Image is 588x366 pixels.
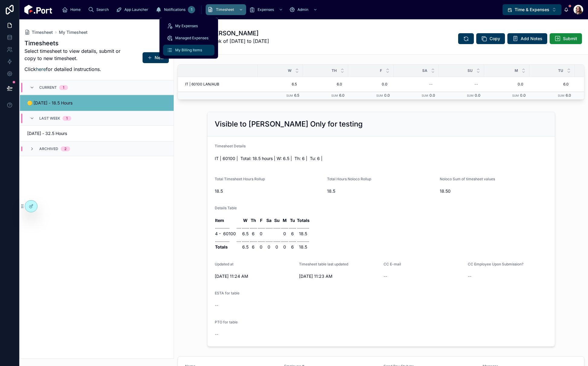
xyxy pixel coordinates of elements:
[215,155,548,162] p: IT | 60100 | Total: 18.5 hours | W: 6.5 | Th: 6 | Tu: 6 |
[39,85,57,90] span: Current
[354,82,387,87] span: 0.0
[273,224,281,230] td: ......
[468,262,523,266] span: CC Employee Upon Submission?
[309,82,342,87] span: 6.0
[515,7,549,13] span: Time & Expenses
[558,68,563,73] span: Tu
[215,331,218,337] span: --
[242,237,249,244] td: ......
[384,262,401,266] span: CC E-mail
[289,237,297,244] td: ......
[249,244,257,250] td: 6
[215,244,228,249] strong: Totals
[331,94,338,97] small: Sum
[339,93,345,98] span: 6.0
[57,3,503,16] div: scrollable content
[215,119,363,129] h2: Visible to [PERSON_NAME] Only for testing
[249,224,257,230] td: ......
[490,82,523,87] span: 0.0
[257,237,265,244] td: ......
[96,7,109,12] span: Search
[265,217,273,224] th: Sa
[32,29,53,35] span: Timesheet
[287,4,320,15] a: Admin
[64,146,66,151] div: 2
[249,230,257,237] td: 6
[206,4,246,15] a: Timesheet
[24,66,124,73] p: Click for detailed instructions.
[215,217,236,224] th: Item
[265,224,273,230] td: ......
[563,36,577,42] span: Submit
[163,45,214,56] a: My Billing Items
[265,237,273,244] td: ......
[380,68,382,73] span: F
[512,94,519,97] small: Sum
[242,230,249,237] td: 6.5
[39,146,58,151] span: Archived
[550,33,582,44] button: Submit
[215,320,238,324] span: PTO for table
[215,188,323,194] span: 18.5
[257,217,265,224] th: F
[257,244,265,250] td: 0
[257,224,265,230] td: ......
[215,230,236,237] td: 4 - 60100
[281,224,289,230] td: ......
[24,39,124,47] h1: Timesheets
[258,7,274,12] span: Expenses
[154,4,197,15] a: Notifications1
[520,93,526,98] span: 0.0
[474,82,478,87] div: --
[299,262,348,266] span: Timesheet table last updated
[376,94,383,97] small: Sum
[503,4,561,15] button: Select Button
[476,33,505,44] button: Copy
[297,244,310,250] td: 18.5
[507,33,547,44] button: Add Notes
[332,68,337,73] span: Th
[242,217,249,224] th: W
[143,52,169,63] button: New
[236,224,242,230] td: ....
[215,144,246,148] span: Timesheet Details
[384,93,390,98] span: 0.0
[288,68,291,73] span: W
[249,237,257,244] td: ......
[558,94,564,97] small: Sum
[289,224,297,230] td: ......
[515,68,518,73] span: M
[289,230,297,237] td: 6
[215,177,265,181] span: Total Timesheet Hours Rollup
[59,29,88,35] a: My Timesheet
[297,224,310,230] td: ..........
[215,302,218,308] span: --
[242,224,249,230] td: ......
[440,188,548,194] span: 18.50
[535,82,569,87] span: 6.0
[215,273,294,279] span: [DATE] 11:24 AM
[475,93,480,98] span: 0.0
[257,230,265,237] td: 0
[27,130,93,136] span: [DATE] - 32.5 Hours
[327,177,371,181] span: Total Hours Noloco Rollup
[297,237,310,244] td: ..........
[39,116,60,121] span: Last Week
[294,93,299,98] span: 6.5
[209,37,269,45] p: Week of [DATE] to [DATE]
[24,47,124,62] p: Select timesheet to view details, submit or copy to new timesheet.
[70,7,81,12] span: Home
[215,262,233,266] span: Updated at
[24,5,52,14] img: App logo
[289,217,297,224] th: Tu
[215,237,236,244] td: ............
[289,244,297,250] td: 6
[185,82,219,87] span: IT | 60100 LAN/AUB
[297,217,310,224] th: Totals
[63,85,64,90] div: 1
[215,224,236,230] td: ............
[164,7,185,12] span: Notifications
[114,4,153,15] a: App Launcher
[36,66,46,72] a: here
[27,100,93,106] span: 🟡 [DATE] - 18.5 Hours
